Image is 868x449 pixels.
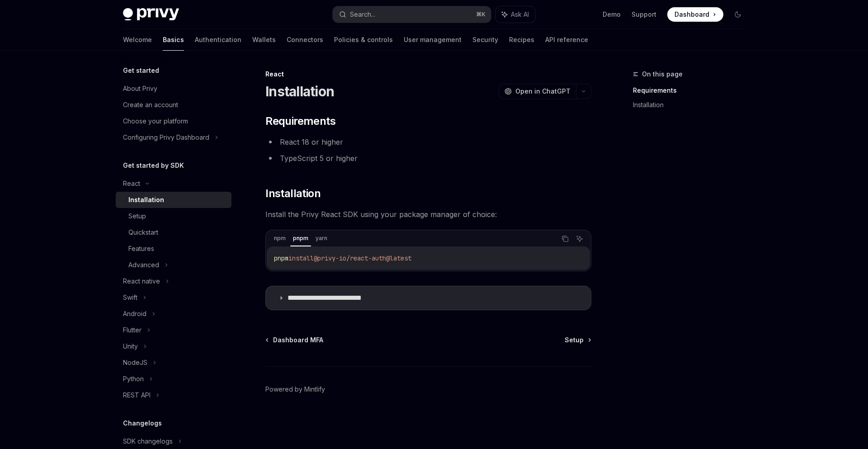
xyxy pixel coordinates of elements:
[350,9,375,20] div: Search...
[116,192,231,208] a: Installation
[123,292,137,303] div: Swift
[123,308,146,319] div: Android
[195,29,241,51] a: Authentication
[675,10,709,19] span: Dashboard
[123,357,147,368] div: NodeJS
[290,233,311,244] div: pnpm
[314,254,411,262] span: @privy-io/react-auth@latest
[163,29,184,51] a: Basics
[265,83,334,99] h1: Installation
[128,260,159,270] div: Advanced
[499,84,576,99] button: Open in ChatGPT
[128,227,158,238] div: Quickstart
[116,241,231,257] a: Features
[123,418,162,429] h5: Changelogs
[265,186,321,201] span: Installation
[128,243,154,254] div: Features
[265,70,591,79] div: React
[123,436,173,447] div: SDK changelogs
[313,233,330,244] div: yarn
[123,178,140,189] div: React
[545,29,588,51] a: API reference
[265,114,335,128] span: Requirements
[123,8,179,21] img: dark logo
[123,116,188,127] div: Choose your platform
[273,336,323,345] span: Dashboard MFA
[603,10,621,19] a: Demo
[128,211,146,222] div: Setup
[116,80,231,97] a: About Privy
[472,29,498,51] a: Security
[565,336,590,345] a: Setup
[574,233,585,245] button: Ask AI
[123,390,151,401] div: REST API
[511,10,529,19] span: Ask AI
[274,254,288,262] span: pnpm
[476,11,486,18] span: ⌘ K
[642,69,683,80] span: On this page
[123,160,184,171] h5: Get started by SDK
[265,208,591,221] span: Install the Privy React SDK using your package manager of choice:
[123,341,138,352] div: Unity
[288,254,314,262] span: install
[128,194,164,205] div: Installation
[515,87,571,96] span: Open in ChatGPT
[266,336,323,345] a: Dashboard MFA
[265,136,591,148] li: React 18 or higher
[116,113,231,129] a: Choose your platform
[123,132,209,143] div: Configuring Privy Dashboard
[123,83,157,94] div: About Privy
[265,152,591,165] li: TypeScript 5 or higher
[123,276,160,287] div: React native
[509,29,534,51] a: Recipes
[123,99,178,110] div: Create an account
[116,208,231,224] a: Setup
[116,224,231,241] a: Quickstart
[731,7,745,22] button: Toggle dark mode
[123,65,159,76] h5: Get started
[287,29,323,51] a: Connectors
[632,10,656,19] a: Support
[271,233,288,244] div: npm
[123,29,152,51] a: Welcome
[265,385,325,394] a: Powered by Mintlify
[333,6,491,23] button: Search...⌘K
[116,97,231,113] a: Create an account
[404,29,462,51] a: User management
[495,6,535,23] button: Ask AI
[252,29,276,51] a: Wallets
[633,83,752,98] a: Requirements
[559,233,571,245] button: Copy the contents from the code block
[633,98,752,112] a: Installation
[565,336,584,345] span: Setup
[123,325,142,336] div: Flutter
[123,373,144,384] div: Python
[334,29,393,51] a: Policies & controls
[667,7,723,22] a: Dashboard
